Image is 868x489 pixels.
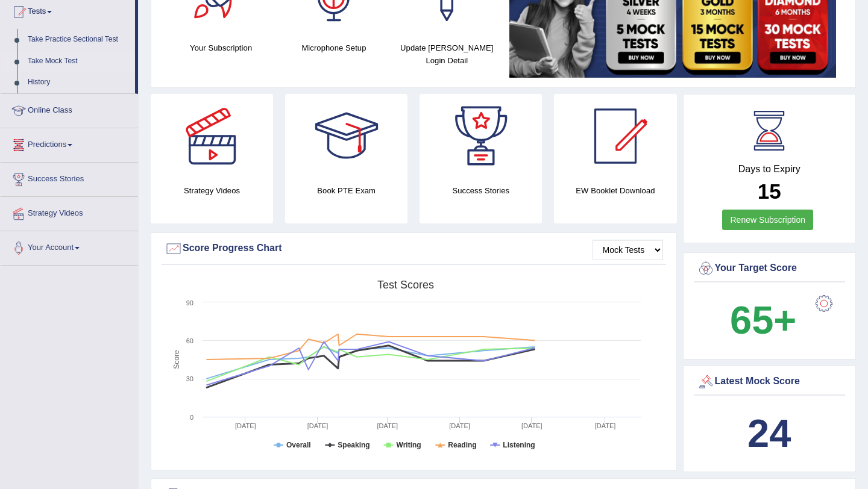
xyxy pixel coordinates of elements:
[190,414,193,421] text: 0
[1,94,138,124] a: Online Class
[286,441,311,449] tspan: Overall
[420,184,542,197] h4: Success Stories
[449,422,470,429] tspan: [DATE]
[758,179,781,203] b: 15
[377,279,434,291] tspan: Test scores
[747,411,791,455] b: 24
[697,373,843,391] div: Latest Mock Score
[521,422,542,429] tspan: [DATE]
[338,441,370,449] tspan: Speaking
[1,163,138,193] a: Success Stories
[377,422,398,429] tspan: [DATE]
[186,299,193,307] text: 90
[554,184,676,197] h4: EW Booklet Download
[730,298,796,342] b: 65+
[172,350,181,369] tspan: Score
[165,240,663,258] div: Score Progress Chart
[307,422,329,429] tspan: [DATE]
[503,441,535,449] tspan: Listening
[595,422,616,429] tspan: [DATE]
[283,42,384,54] h4: Microphone Setup
[22,29,135,51] a: Take Practice Sectional Test
[1,128,138,158] a: Predictions
[722,210,813,230] a: Renew Subscription
[285,184,407,197] h4: Book PTE Exam
[235,422,256,429] tspan: [DATE]
[448,441,476,449] tspan: Reading
[397,42,497,67] h4: Update [PERSON_NAME] Login Detail
[397,441,421,449] tspan: Writing
[697,260,843,278] div: Your Target Score
[1,197,138,227] a: Strategy Videos
[1,231,138,261] a: Your Account
[151,184,273,197] h4: Strategy Videos
[697,164,843,175] h4: Days to Expiry
[186,375,193,382] text: 30
[171,42,271,54] h4: Your Subscription
[186,337,193,344] text: 60
[22,51,135,72] a: Take Mock Test
[22,72,135,93] a: History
